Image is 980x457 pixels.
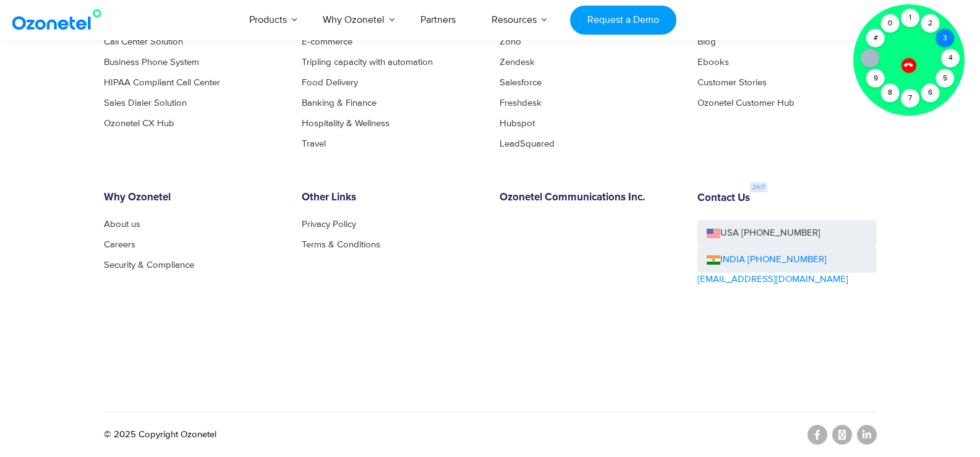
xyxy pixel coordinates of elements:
[104,37,183,46] a: Call Center Solution
[697,220,877,247] a: USA [PHONE_NUMBER]
[104,78,220,87] a: HIPAA Compliant Call Center
[104,98,187,108] a: Sales Dialer Solution
[697,98,795,108] a: Ozonetel Customer Hub
[500,98,542,108] a: Freshdesk
[104,240,135,249] a: Careers
[302,98,377,108] a: Banking & Finance
[921,83,940,102] div: 6
[697,37,716,46] a: Blog
[500,139,555,148] a: LeadSquared
[500,37,521,46] a: Zoho
[707,255,720,265] img: ind-flag.png
[302,220,356,229] a: Privacy Policy
[104,428,216,442] p: © 2025 Copyright Ozonetel
[302,119,390,128] a: Hospitality & Wellness
[697,78,767,87] a: Customer Stories
[500,119,535,128] a: Hubspot
[697,273,848,287] a: [EMAIL_ADDRESS][DOMAIN_NAME]
[866,69,885,88] div: 9
[901,89,919,108] div: 7
[104,192,283,204] h6: Why Ozonetel
[302,192,481,204] h6: Other Links
[881,83,900,102] div: 8
[500,192,679,204] h6: Ozonetel Communications Inc.
[302,240,380,249] a: Terms & Conditions
[302,78,358,87] a: Food Delivery
[881,14,900,33] div: 0
[921,14,940,33] div: 2
[866,29,885,48] div: #
[104,58,199,67] a: Business Phone System
[936,69,955,88] div: 5
[570,6,676,35] a: Request a Demo
[500,58,535,67] a: Zendesk
[941,49,960,67] div: 4
[707,229,720,238] img: us-flag.png
[901,9,919,27] div: 1
[104,119,174,128] a: Ozonetel CX Hub
[697,58,729,67] a: Ebooks
[104,260,194,270] a: Security & Compliance
[302,58,433,67] a: Tripling capacity with automation
[707,253,827,267] a: INDIA [PHONE_NUMBER]
[697,192,750,205] h6: Contact Us
[936,29,955,48] div: 3
[302,37,352,46] a: E-commerce
[104,220,140,229] a: About us
[500,78,542,87] a: Salesforce
[302,139,326,148] a: Travel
